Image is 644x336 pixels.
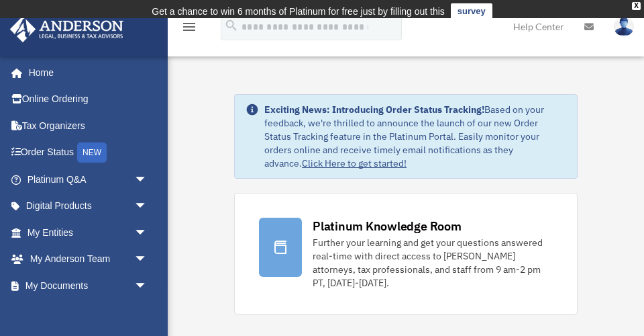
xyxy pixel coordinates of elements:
[632,2,641,10] div: close
[264,103,484,116] strong: Exciting News: Introducing Order Status Tracking!
[614,17,634,36] img: User Pic
[313,236,553,290] div: Further your learning and get your questions answered real-time with direct access to [PERSON_NAM...
[9,59,161,86] a: Home
[9,219,168,246] a: My Entitiesarrow_drop_down
[9,246,168,273] a: My Anderson Teamarrow_drop_down
[77,142,107,163] div: NEW
[9,272,168,299] a: My Documentsarrow_drop_down
[134,166,161,194] span: arrow_drop_down
[224,18,239,33] i: search
[6,16,127,42] img: Anderson Advisors Platinum Portal
[152,3,445,19] div: Get a chance to win 6 months of Platinum for free just by filling out this
[9,86,168,113] a: Online Ordering
[234,193,578,314] a: Platinum Knowledge Room Further your learning and get your questions answered real-time with dire...
[9,112,168,139] a: Tax Organizers
[181,24,197,35] a: menu
[134,272,161,300] span: arrow_drop_down
[134,193,161,220] span: arrow_drop_down
[181,19,197,35] i: menu
[264,103,566,170] div: Based on your feedback, we're thrilled to announce the launch of our new Order Status Tracking fe...
[451,3,492,19] a: survey
[9,166,168,193] a: Platinum Q&Aarrow_drop_down
[134,219,161,247] span: arrow_drop_down
[9,193,168,220] a: Digital Productsarrow_drop_down
[134,246,161,274] span: arrow_drop_down
[313,218,462,235] div: Platinum Knowledge Room
[9,139,168,167] a: Order StatusNEW
[302,157,407,169] a: Click Here to get started!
